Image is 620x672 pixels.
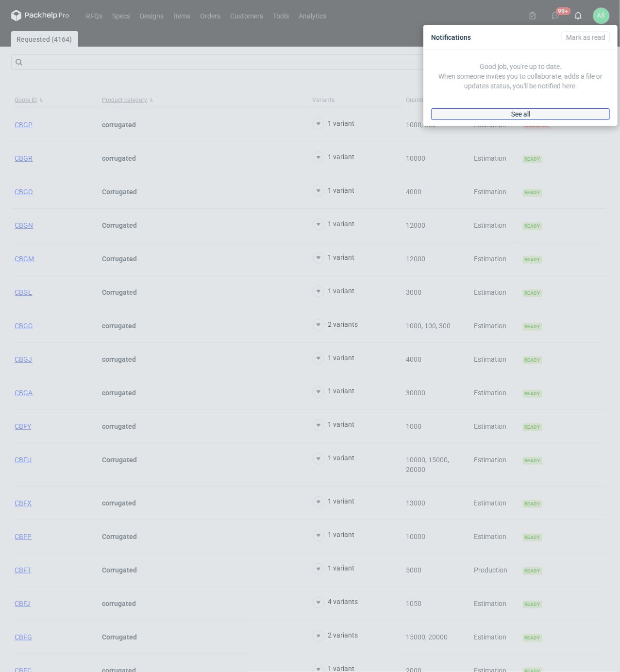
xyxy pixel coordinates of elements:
[431,108,610,120] a: See all
[562,32,610,43] button: Mark as read
[511,111,530,118] span: See all
[435,62,606,91] p: Good job, you're up to date. When someone invites you to collaborate, adds a file or updates stat...
[427,29,614,46] div: Notifications
[566,34,605,41] span: Mark as read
